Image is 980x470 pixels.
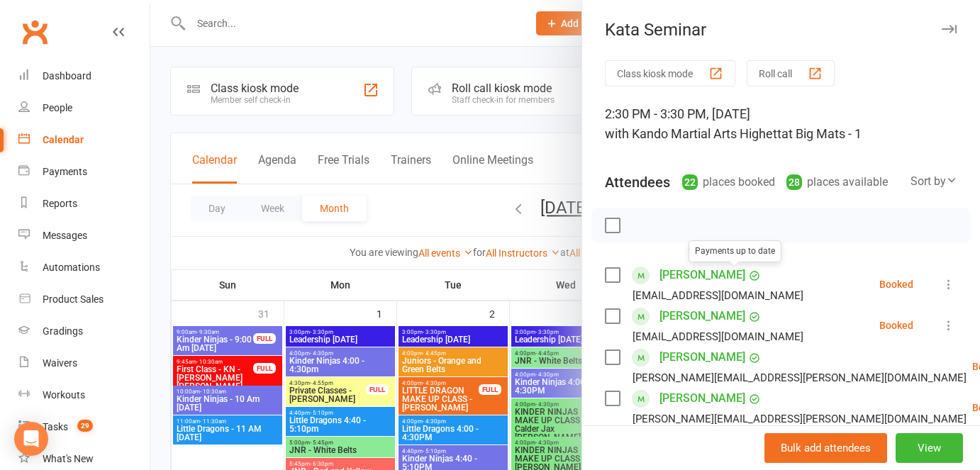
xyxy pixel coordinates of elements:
[77,420,93,432] span: 29
[633,328,803,346] div: [EMAIL_ADDRESS][DOMAIN_NAME]
[18,188,150,220] a: Reports
[18,156,150,188] a: Payments
[682,172,775,192] div: places booked
[879,320,913,330] div: Booked
[764,433,887,463] button: Bulk add attendees
[18,124,150,156] a: Calendar
[18,347,150,379] a: Waivers
[911,172,957,191] div: Sort by
[18,252,150,284] a: Automations
[43,293,104,305] div: Product Sales
[879,279,913,289] div: Booked
[781,126,862,141] span: at Big Mats - 1
[786,172,888,192] div: places available
[43,134,84,145] div: Calendar
[43,70,91,82] div: Dashboard
[43,230,87,241] div: Messages
[633,286,803,305] div: [EMAIL_ADDRESS][DOMAIN_NAME]
[43,325,83,337] div: Gradings
[659,346,745,369] a: [PERSON_NAME]
[582,20,980,40] div: Kata Seminar
[43,166,87,177] div: Payments
[747,60,835,86] button: Roll call
[682,174,698,190] div: 22
[43,102,72,113] div: People
[17,14,52,50] a: Clubworx
[633,410,967,428] div: [PERSON_NAME][EMAIL_ADDRESS][PERSON_NAME][DOMAIN_NAME]
[659,264,745,286] a: [PERSON_NAME]
[18,92,150,124] a: People
[43,357,77,369] div: Waivers
[14,422,48,456] div: Open Intercom Messenger
[43,389,85,401] div: Workouts
[605,172,670,192] div: Attendees
[43,453,94,464] div: What's New
[18,60,150,92] a: Dashboard
[18,315,150,347] a: Gradings
[43,198,77,209] div: Reports
[659,305,745,328] a: [PERSON_NAME]
[605,104,957,144] div: 2:30 PM - 3:30 PM, [DATE]
[43,421,68,432] div: Tasks
[43,262,100,273] div: Automations
[896,433,963,463] button: View
[633,369,967,387] div: [PERSON_NAME][EMAIL_ADDRESS][PERSON_NAME][DOMAIN_NAME]
[659,387,745,410] a: [PERSON_NAME]
[18,411,150,443] a: Tasks 29
[18,220,150,252] a: Messages
[605,126,781,141] span: with Kando Martial Arts Highett
[786,174,802,190] div: 28
[18,284,150,315] a: Product Sales
[605,60,735,86] button: Class kiosk mode
[689,240,781,262] div: Payments up to date
[18,379,150,411] a: Workouts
